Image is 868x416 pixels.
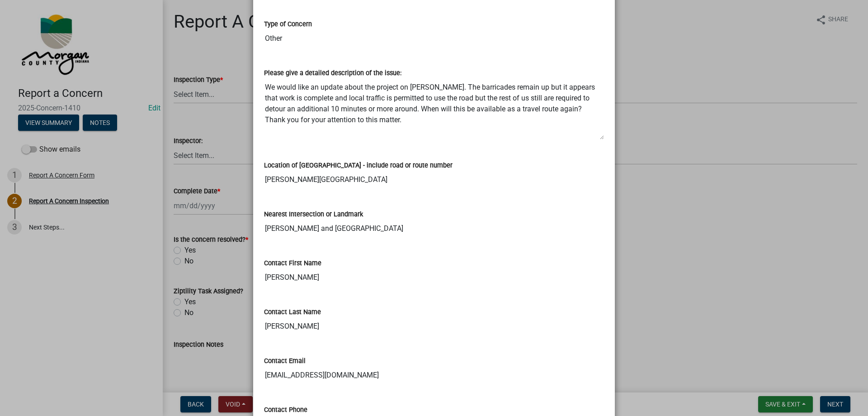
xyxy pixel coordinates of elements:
label: Contact Last Name [264,309,321,316]
label: Type of Concern [264,21,312,28]
label: Contact Phone [264,407,307,413]
label: Contact First Name [264,260,321,267]
label: Please give a detailed description of the issue: [264,70,401,77]
textarea: We would like an update about the project on [PERSON_NAME]. The barricades remain up but it appea... [264,78,604,140]
label: Location of [GEOGRAPHIC_DATA] - include road or route number [264,163,453,169]
label: Nearest Intersection or Landmark [264,211,363,218]
label: Contact Email [264,358,306,364]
